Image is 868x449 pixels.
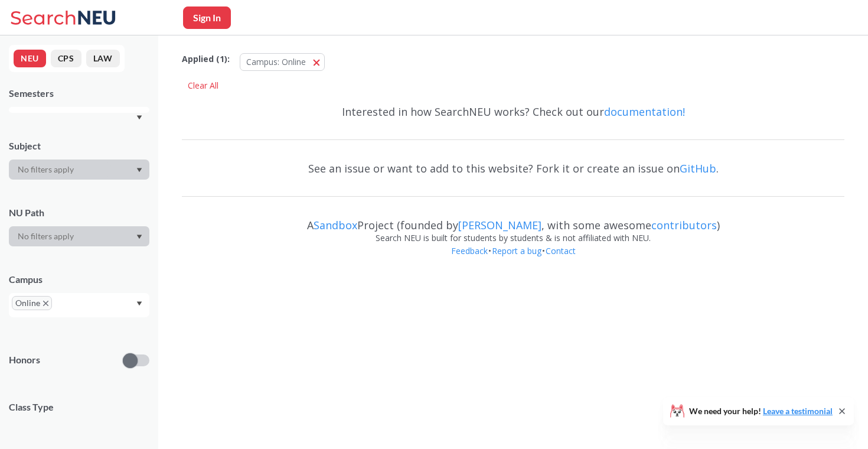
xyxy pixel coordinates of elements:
div: Clear All [182,77,224,95]
div: See an issue or want to add to this website? Fork it or create an issue on . [182,151,844,186]
div: Search NEU is built for students by students & is not affiliated with NEU. [182,232,844,245]
a: Report a bug [491,245,542,256]
button: LAW [86,50,120,67]
svg: X to remove pill [43,301,48,306]
div: • • [182,245,844,275]
a: Leave a testimonial [763,406,833,416]
svg: Dropdown arrow [136,301,142,306]
a: contributors [651,218,717,232]
svg: Dropdown arrow [136,168,142,173]
svg: Dropdown arrow [136,115,142,120]
div: Subject [9,139,149,152]
button: Campus: Online [240,53,325,71]
div: Interested in how SearchNEU works? Check out our [182,95,844,129]
a: [PERSON_NAME] [458,218,541,232]
svg: Dropdown arrow [136,235,142,239]
a: Sandbox [314,218,357,232]
div: NU Path [9,206,149,219]
div: A Project (founded by , with some awesome ) [182,208,844,232]
span: Applied ( 1 ): [182,53,230,66]
button: Sign In [183,6,231,29]
div: Dropdown arrow [9,160,149,180]
span: Class Type [9,401,149,414]
a: Feedback [451,245,488,256]
div: OnlineX to remove pillDropdown arrow [9,293,149,317]
button: CPS [51,50,81,67]
span: OnlineX to remove pill [12,296,52,310]
a: documentation! [604,105,685,119]
p: Honors [9,353,40,367]
div: Dropdown arrow [9,226,149,246]
a: GitHub [680,161,716,175]
div: Campus [9,273,149,286]
div: Semesters [9,87,149,100]
span: Campus: Online [246,56,306,67]
button: NEU [14,50,46,67]
span: We need your help! [689,407,833,415]
a: Contact [545,245,576,256]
